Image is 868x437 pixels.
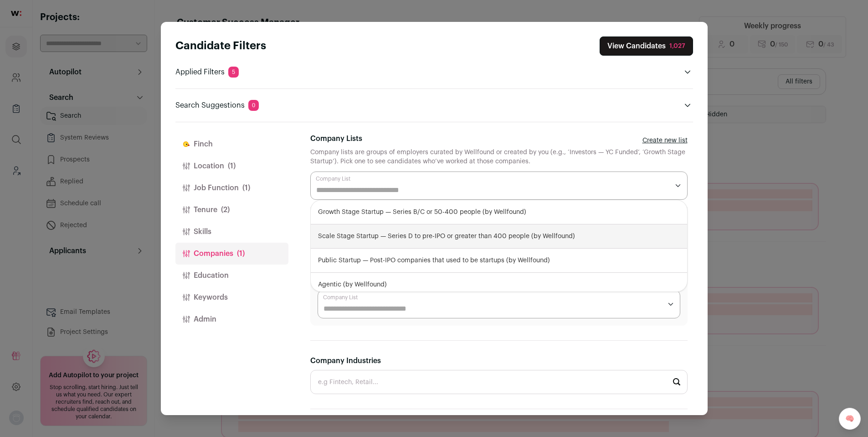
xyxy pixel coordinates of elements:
[175,177,288,199] button: Job Function(1)
[175,243,288,265] button: Companies(1)
[310,148,688,166] div: Company lists are groups of employers curated by Wellfound or created by you (e.g., ‘Investors — ...
[175,133,288,155] button: Finch
[175,41,266,52] strong: Candidate Filters
[175,308,288,330] button: Admin
[682,67,693,78] button: Open applied filters
[310,370,688,394] input: e.g Fintech, Retail...
[228,67,239,78] span: 5
[175,199,288,221] button: Tenure(2)
[237,248,245,259] span: (1)
[642,136,688,145] a: Create new list
[242,182,250,193] span: (1)
[669,42,685,51] div: 1,027
[175,221,288,243] button: Skills
[175,286,288,308] button: Keywords
[175,67,239,78] p: Applied Filters
[311,249,687,273] div: Public Startup — Post-IPO companies that used to be startups (by Wellfound)
[311,273,687,297] div: Agentic (by Wellfound)
[311,224,687,249] div: Scale Stage Startup — Series D to pre-IPO or greater than 400 people (by Wellfound)
[175,100,259,111] p: Search Suggestions
[310,355,381,366] label: Company Industries
[175,155,288,177] button: Location(1)
[221,204,230,215] span: (2)
[175,265,288,286] button: Education
[839,408,861,430] a: 🧠
[311,200,687,224] div: Growth Stage Startup — Series B/C or 50-400 people (by Wellfound)
[600,36,693,56] button: Close search preferences
[228,161,236,172] span: (1)
[310,133,362,144] label: Company Lists
[248,100,259,111] span: 0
